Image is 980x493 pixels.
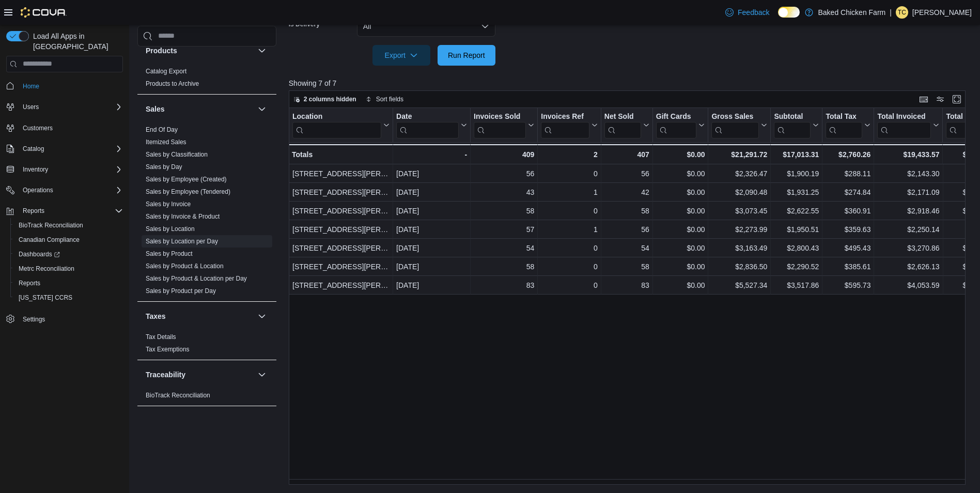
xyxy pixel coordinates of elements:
[256,310,268,322] button: Taxes
[396,260,467,273] div: [DATE]
[256,44,268,57] button: Products
[146,369,254,380] button: Traceability
[146,80,199,87] a: Products to Archive
[146,345,190,353] span: Tax Exemptions
[541,148,597,161] div: 2
[604,242,649,254] div: 54
[604,223,649,236] div: 56
[19,121,123,134] span: Customers
[656,260,705,273] div: $0.00
[19,80,123,93] span: Home
[357,16,495,37] button: All
[292,242,390,254] div: [STREET_ADDRESS][PERSON_NAME]
[146,250,193,257] a: Sales by Product
[146,392,210,399] a: BioTrack Reconciliation
[19,265,74,273] span: Metrc Reconciliation
[23,165,48,174] span: Inventory
[146,274,247,283] span: Sales by Product & Location per Day
[23,145,44,153] span: Catalog
[19,250,60,258] span: Dashboards
[541,205,597,217] div: 0
[21,7,67,18] img: Cova
[877,112,939,138] button: Total Invoiced
[14,248,123,260] span: Dashboards
[2,142,127,156] button: Catalog
[19,279,40,287] span: Reports
[146,151,208,158] a: Sales by Classification
[19,163,52,176] button: Inventory
[826,148,870,161] div: $2,760.26
[656,186,705,198] div: $0.00
[19,184,123,196] span: Operations
[656,242,705,254] div: $0.00
[19,294,72,302] span: [US_STATE] CCRS
[146,104,254,114] button: Sales
[448,50,485,60] span: Run Report
[23,124,53,132] span: Customers
[2,100,127,114] button: Users
[146,237,218,245] span: Sales by Location per Day
[146,333,176,341] span: Tax Details
[917,93,930,105] button: Keyboard shortcuts
[292,186,390,198] div: [STREET_ADDRESS][PERSON_NAME]
[146,346,190,353] a: Tax Exemptions
[14,291,123,304] span: Washington CCRS
[826,112,862,138] div: Total Tax
[604,205,649,217] div: 58
[10,276,127,290] button: Reports
[2,120,127,135] button: Customers
[818,6,886,19] p: Baked Chicken Farm
[474,112,526,121] div: Invoices Sold
[362,93,408,105] button: Sort fields
[379,45,424,66] span: Export
[396,112,467,138] button: Date
[19,205,123,217] span: Reports
[23,186,53,194] span: Operations
[146,201,191,208] a: Sales by Invoice
[877,167,939,180] div: $2,143.30
[656,112,697,138] div: Gift Card Sales
[14,291,76,304] a: [US_STATE] CCRS
[826,205,870,217] div: $360.91
[146,80,199,88] span: Products to Archive
[376,95,403,103] span: Sort fields
[656,112,705,138] button: Gift Cards
[877,205,939,217] div: $2,918.46
[396,112,459,138] div: Date
[826,112,870,138] button: Total Tax
[19,80,43,93] a: Home
[656,112,697,121] div: Gift Cards
[474,205,534,217] div: 58
[898,6,906,19] span: TC
[146,188,230,196] span: Sales by Employee (Tendered)
[14,263,79,275] a: Metrc Reconciliation
[14,277,123,289] span: Reports
[604,148,649,161] div: 407
[656,167,705,180] div: $0.00
[890,6,892,19] p: |
[396,223,467,236] div: [DATE]
[2,204,127,218] button: Reports
[474,112,526,138] div: Invoices Sold
[146,138,186,146] a: Itemized Sales
[778,7,800,18] input: Dark Mode
[541,112,589,138] div: Invoices Ref
[10,290,127,305] button: [US_STATE] CCRS
[541,112,597,138] button: Invoices Ref
[19,143,123,155] span: Catalog
[146,225,195,233] span: Sales by Location
[934,93,946,105] button: Display options
[292,112,390,138] button: Location
[19,143,48,155] button: Catalog
[146,163,182,171] span: Sales by Day
[711,112,767,138] button: Gross Sales
[19,221,83,229] span: BioTrack Reconciliation
[146,175,227,183] span: Sales by Employee (Created)
[604,186,649,198] div: 42
[774,148,819,161] div: $17,013.31
[826,223,870,236] div: $359.63
[292,112,381,121] div: Location
[774,223,819,236] div: $1,950.51
[146,45,254,56] button: Products
[396,186,467,198] div: [DATE]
